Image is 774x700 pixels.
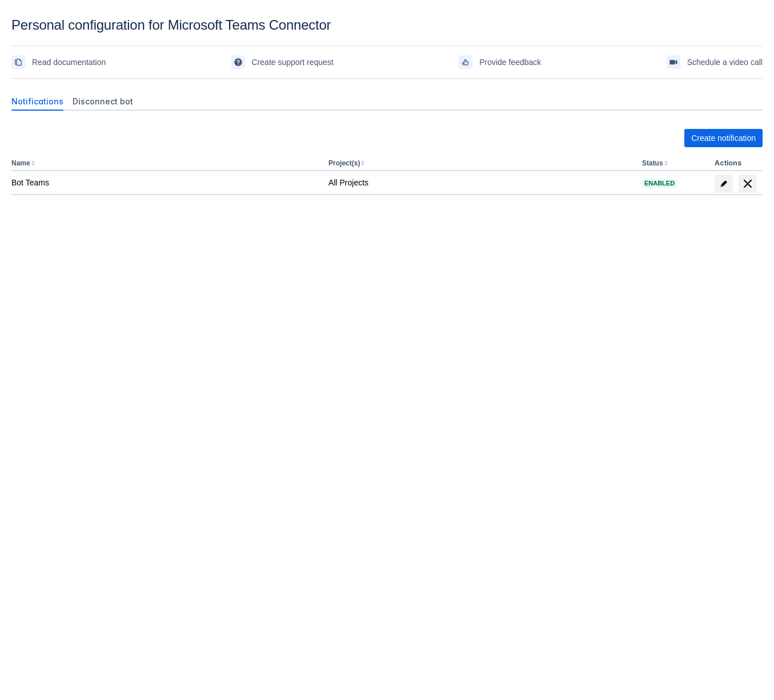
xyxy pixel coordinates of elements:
span: delete [741,177,755,191]
a: Create support request [231,53,334,71]
button: Status [642,159,663,167]
a: Provide feedback [459,53,541,71]
a: Read documentation [11,53,106,71]
div: Personal configuration for Microsoft Teams Connector [11,17,763,33]
span: support [234,58,243,67]
span: Notifications [11,96,63,107]
span: Create notification [691,129,756,147]
span: Enabled [642,180,677,187]
div: All Projects [328,177,633,188]
span: Disconnect bot [73,96,133,107]
span: edit [719,179,728,188]
span: Schedule a video call [687,53,763,71]
button: Name [11,159,30,167]
button: Project(s) [328,159,360,167]
button: Create notification [684,129,763,147]
span: Create support request [252,53,334,71]
th: Actions [710,156,763,171]
span: Provide feedback [479,53,541,71]
span: documentation [14,58,23,67]
span: feedback [461,58,470,67]
div: Bot Teams [11,177,319,188]
a: Schedule a video call [667,53,763,71]
span: videoCall [669,58,678,67]
span: Read documentation [32,53,106,71]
